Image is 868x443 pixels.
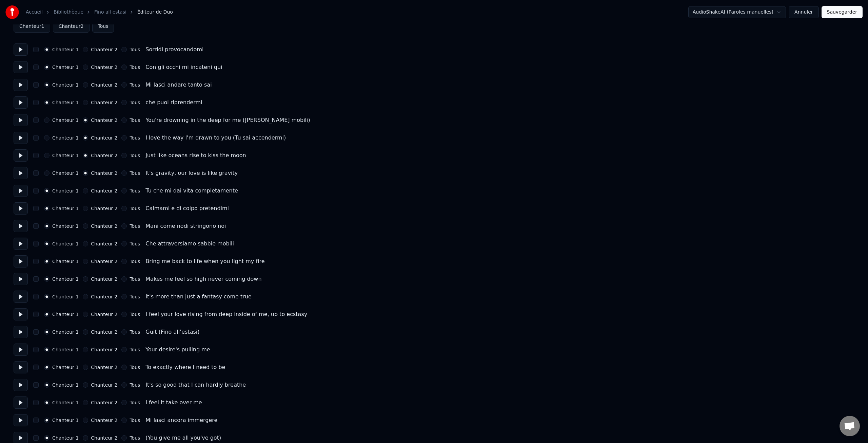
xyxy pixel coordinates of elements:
[91,294,117,299] label: Chanteur 2
[52,171,79,176] label: Chanteur 1
[52,188,79,193] label: Chanteur 1
[94,9,126,16] a: Fino all estasi
[130,65,140,70] label: Tous
[130,259,140,264] label: Tous
[130,135,140,140] label: Tous
[789,6,818,18] button: Annuler
[145,204,229,213] div: Calmami e di colpo pretendimi
[14,20,50,33] button: Chanteur1
[91,365,117,370] label: Chanteur 2
[130,118,140,123] label: Tous
[145,310,307,318] div: I feel your love rising from deep inside of me, up to ecstasy
[91,65,117,70] label: Chanteur 2
[91,259,117,264] label: Chanteur 2
[52,277,79,281] label: Chanteur 1
[145,63,222,71] div: Con gli occhi mi incateni qui
[130,383,140,387] label: Tous
[52,294,79,299] label: Chanteur 1
[91,312,117,317] label: Chanteur 2
[130,224,140,228] label: Tous
[145,98,202,107] div: che puoi riprendermi
[145,346,210,354] div: Your desire's pulling me
[130,294,140,299] label: Tous
[145,187,238,195] div: Tu che mi dai vita completamente
[145,434,221,442] div: (You give me all you've got)
[145,293,251,301] div: It's more than just a fantasy come true
[52,47,79,52] label: Chanteur 1
[91,277,117,281] label: Chanteur 2
[130,330,140,334] label: Tous
[52,153,79,158] label: Chanteur 1
[137,9,173,16] span: Éditeur de Duo
[91,47,117,52] label: Chanteur 2
[54,9,83,16] a: Bibliothèque
[130,365,140,370] label: Tous
[52,118,79,123] label: Chanteur 1
[130,47,140,52] label: Tous
[130,418,140,423] label: Tous
[822,6,863,18] button: Sauvegarder
[145,381,246,389] div: It's so good that I can hardly breathe
[91,118,117,123] label: Chanteur 2
[52,383,79,387] label: Chanteur 1
[52,365,79,370] label: Chanteur 1
[91,224,117,228] label: Chanteur 2
[91,82,117,87] label: Chanteur 2
[52,241,79,246] label: Chanteur 1
[91,206,117,211] label: Chanteur 2
[52,436,79,440] label: Chanteur 1
[92,20,114,33] button: Tous
[26,9,173,16] nav: breadcrumb
[145,275,261,283] div: Makes me feel so high never coming down
[130,188,140,193] label: Tous
[91,383,117,387] label: Chanteur 2
[130,400,140,405] label: Tous
[145,116,310,124] div: You're drowning in the deep for me ([PERSON_NAME] mobili)
[91,188,117,193] label: Chanteur 2
[52,100,79,105] label: Chanteur 1
[145,81,212,89] div: Mi lasci andare tanto sai
[52,206,79,211] label: Chanteur 1
[91,100,117,105] label: Chanteur 2
[130,206,140,211] label: Tous
[145,134,286,142] div: I love the way I'm drawn to you (Tu sai accendermi)
[145,45,203,54] div: Sorridi provocandomi
[91,330,117,334] label: Chanteur 2
[130,82,140,87] label: Tous
[52,65,79,70] label: Chanteur 1
[145,151,246,160] div: Just like oceans rise to kiss the moon
[52,400,79,405] label: Chanteur 1
[91,347,117,352] label: Chanteur 2
[145,169,238,177] div: It's gravity, our love is like gravity
[130,153,140,158] label: Tous
[91,171,117,176] label: Chanteur 2
[91,241,117,246] label: Chanteur 2
[130,277,140,281] label: Tous
[52,418,79,423] label: Chanteur 1
[53,20,90,33] button: Chanteur2
[5,5,19,19] img: youka
[145,363,225,371] div: To exactly where I need to be
[130,436,140,440] label: Tous
[130,241,140,246] label: Tous
[130,100,140,105] label: Tous
[130,312,140,317] label: Tous
[130,347,140,352] label: Tous
[91,153,117,158] label: Chanteur 2
[52,347,79,352] label: Chanteur 1
[91,135,117,140] label: Chanteur 2
[840,416,860,436] a: Ouvrir le chat
[145,399,202,407] div: I feel it take over me
[145,240,234,248] div: Che attraversiamo sabbie mobili
[145,416,217,424] div: Mi lasci ancora immergere
[145,222,226,230] div: Mani come nodi stringono noi
[91,400,117,405] label: Chanteur 2
[52,312,79,317] label: Chanteur 1
[52,135,79,140] label: Chanteur 1
[52,82,79,87] label: Chanteur 1
[130,171,140,176] label: Tous
[91,436,117,440] label: Chanteur 2
[52,224,79,228] label: Chanteur 1
[52,259,79,264] label: Chanteur 1
[52,330,79,334] label: Chanteur 1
